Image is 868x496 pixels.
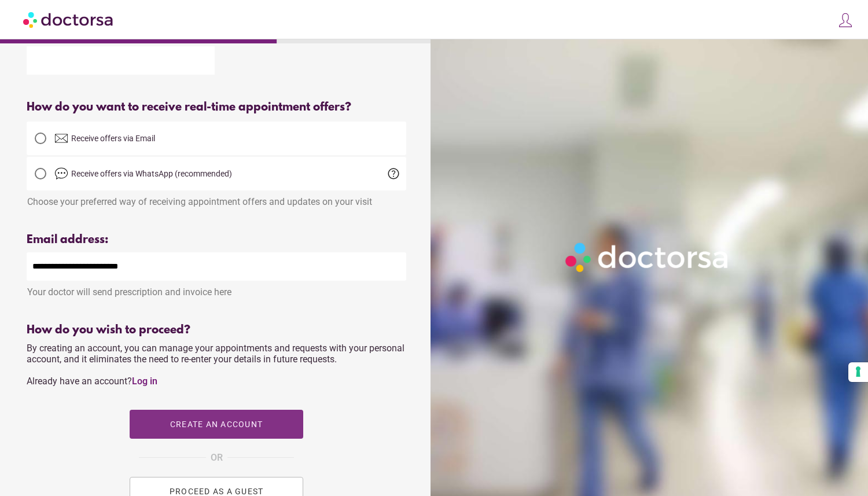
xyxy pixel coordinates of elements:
span: By creating an account, you can manage your appointments and requests with your personal account,... [27,343,404,387]
img: Logo-Doctorsa-trans-White-partial-flat.png [561,238,734,277]
div: How do you wish to proceed? [27,324,406,337]
span: help [387,167,400,181]
img: email [54,131,68,145]
div: Choose your preferred way of receiving appointment offers and updates on your visit [27,190,406,207]
img: chat [54,167,68,181]
span: OR [211,450,223,465]
span: Receive offers via WhatsApp (recommended) [71,169,232,178]
img: Doctorsa.com [23,6,115,32]
span: PROCEED AS A GUEST [170,487,264,496]
button: Create an account [130,410,303,439]
img: icons8-customer-100.png [837,12,854,28]
a: Log in [132,376,157,387]
div: Email address: [27,233,406,247]
div: Your doctor will send prescription and invoice here [27,281,406,297]
span: Receive offers via Email [71,134,155,143]
div: How do you want to receive real-time appointment offers? [27,101,406,114]
span: Create an account [170,420,263,429]
button: Your consent preferences for tracking technologies [848,362,868,382]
